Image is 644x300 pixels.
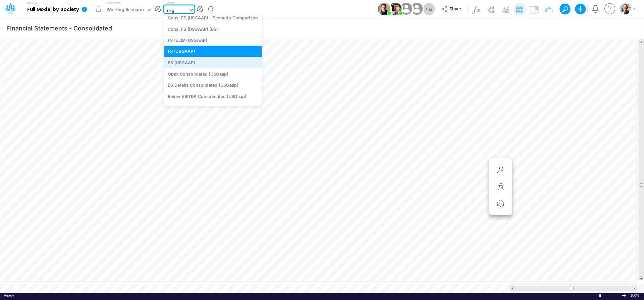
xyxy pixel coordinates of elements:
div: Interco Appropriations (by USGAAP line) [164,102,262,113]
label: Model [27,1,37,5]
div: Zoom [580,293,622,298]
img: User Image Icon [378,3,390,15]
button: Share [438,4,466,14]
div: Cons. FS (USGAAP) (BS) [164,23,262,34]
div: In Ready mode [4,293,14,298]
img: User Image Icon [398,1,414,16]
div: FS (ELIM-USGAAP) [164,35,262,46]
div: Zoom Out [573,293,579,298]
b: Full Model by Society [27,7,79,13]
span: Ready [4,293,14,297]
label: View [167,0,174,5]
div: Working Scenario [107,6,144,14]
div: Below EBITDA Consolidated (USGaap) [164,91,262,102]
span: 100% [630,293,640,298]
span: Share [449,6,461,11]
a: Notifications [592,5,599,13]
span: + 45 [425,7,432,11]
label: Scenario [107,0,121,5]
div: Zoom In [622,293,627,298]
input: Type a title here [6,21,498,35]
div: Zoom level [630,293,640,298]
div: Cons. FS (USGAAP) - Scenario Comparison [164,12,262,23]
img: User Image Icon [409,1,424,16]
div: FS (USGAAP) [164,46,262,57]
img: User Image Icon [389,3,401,15]
div: Opex Consolidated (USGaap) [164,68,262,79]
div: BS (USGAAP) [164,57,262,68]
div: BS Details Consolidated (USGaap) [164,79,262,90]
div: Zoom [599,294,601,297]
